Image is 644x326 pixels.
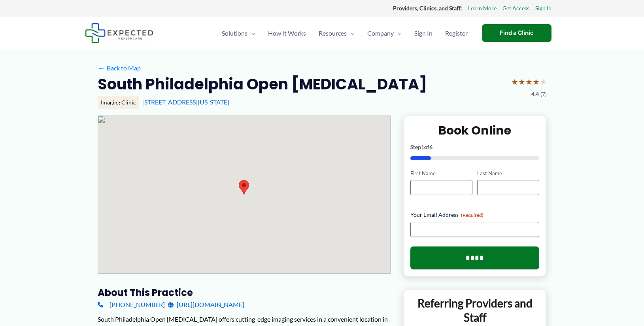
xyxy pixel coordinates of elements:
[410,170,472,177] label: First Name
[410,144,540,150] p: Step of
[429,144,432,150] span: 6
[533,74,540,89] span: ★
[98,299,165,311] a: [PHONE_NUMBER]
[98,286,391,299] h3: About this practice
[540,89,547,99] span: (7)
[410,211,540,219] label: Your Email Address
[85,23,153,43] img: Expected Healthcare Logo - side, dark font, small
[535,3,551,13] a: Sign In
[502,3,529,13] a: Get Access
[410,296,540,325] p: Referring Providers and Staff
[268,19,306,47] span: How It Works
[525,74,533,89] span: ★
[168,299,244,311] a: [URL][DOMAIN_NAME]
[408,19,439,47] a: Sign In
[142,98,229,106] a: [STREET_ADDRESS][US_STATE]
[511,74,518,89] span: ★
[394,19,402,47] span: Menu Toggle
[421,144,424,150] span: 1
[347,19,355,47] span: Menu Toggle
[477,170,539,177] label: Last Name
[414,19,432,47] span: Sign In
[98,64,105,72] span: ←
[312,19,361,47] a: ResourcesMenu Toggle
[461,212,483,218] span: (Required)
[319,19,347,47] span: Resources
[361,19,408,47] a: CompanyMenu Toggle
[540,74,547,89] span: ★
[518,74,525,89] span: ★
[98,74,427,94] h2: South Philadelphia Open [MEDICAL_DATA]
[393,5,462,11] strong: Providers, Clinics, and Staff:
[445,19,468,47] span: Register
[98,62,141,74] a: ←Back to Map
[482,24,551,42] a: Find a Clinic
[439,19,474,47] a: Register
[98,96,139,109] div: Imaging Clinic
[247,19,255,47] span: Menu Toggle
[367,19,394,47] span: Company
[410,123,540,138] h2: Book Online
[262,19,312,47] a: How It Works
[222,19,247,47] span: Solutions
[468,3,497,13] a: Learn More
[215,19,474,47] nav: Primary Site Navigation
[531,89,539,99] span: 4.4
[215,19,262,47] a: SolutionsMenu Toggle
